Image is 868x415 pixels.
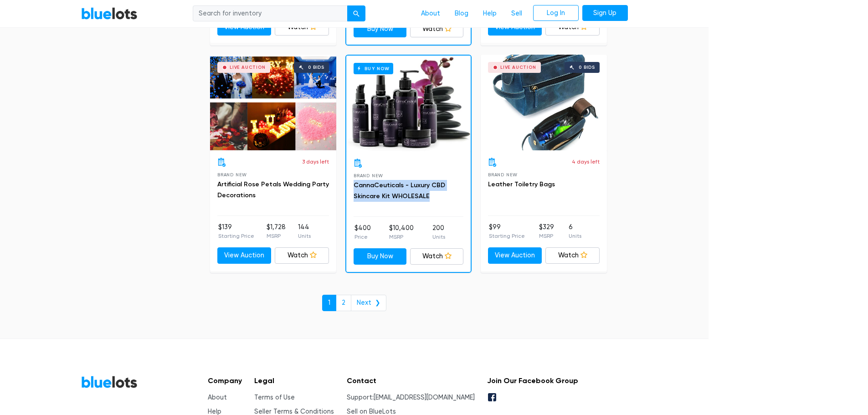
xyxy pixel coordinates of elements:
[447,5,476,22] a: Blog
[322,295,336,311] a: 1
[193,5,348,22] input: Search for inventory
[488,247,542,264] a: View Auction
[298,232,311,240] p: Units
[217,180,329,199] a: Artificial Rose Petals Wedding Party Decorations
[569,222,581,241] li: 6
[347,376,475,385] h5: Contact
[487,376,578,385] h5: Join Our Facebook Group
[208,394,227,401] a: About
[230,65,266,70] div: Live Auction
[302,158,329,166] p: 3 days left
[298,222,311,241] li: 144
[488,180,555,188] a: Leather Toiletry Bags
[208,376,242,385] h5: Company
[432,223,445,241] li: 200
[347,393,475,403] li: Support:
[354,21,407,37] a: Buy Now
[533,5,579,21] a: Log In
[354,63,393,74] h6: Buy Now
[572,158,600,166] p: 4 days left
[410,21,463,37] a: Watch
[275,247,329,264] a: Watch
[354,248,407,265] a: Buy Now
[539,232,554,240] p: MSRP
[489,232,525,240] p: Starting Price
[254,376,334,385] h5: Legal
[346,56,471,151] a: Buy Now
[267,222,286,241] li: $1,728
[481,55,607,150] a: Live Auction 0 bids
[210,55,336,150] a: Live Auction 0 bids
[489,222,525,241] li: $99
[354,233,371,241] p: Price
[218,232,254,240] p: Starting Price
[569,232,581,240] p: Units
[217,247,272,264] a: View Auction
[351,295,386,311] a: Next ❯
[488,172,518,177] span: Brand New
[582,5,628,21] a: Sign Up
[500,65,536,70] div: Live Auction
[389,223,414,241] li: $10,400
[267,232,286,240] p: MSRP
[545,247,600,264] a: Watch
[308,65,324,70] div: 0 bids
[336,295,351,311] a: 2
[217,172,247,177] span: Brand New
[254,394,295,401] a: Terms of Use
[354,223,371,241] li: $400
[81,375,138,389] a: BlueLots
[354,173,383,178] span: Brand New
[432,233,445,241] p: Units
[218,222,254,241] li: $139
[81,7,138,20] a: BlueLots
[504,5,529,22] a: Sell
[579,65,595,70] div: 0 bids
[354,181,445,200] a: CannaCeuticals - Luxury CBD Skincare Kit WHOLESALE
[414,5,447,22] a: About
[410,248,463,265] a: Watch
[374,394,475,401] a: [EMAIL_ADDRESS][DOMAIN_NAME]
[389,233,414,241] p: MSRP
[476,5,504,22] a: Help
[539,222,554,241] li: $329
